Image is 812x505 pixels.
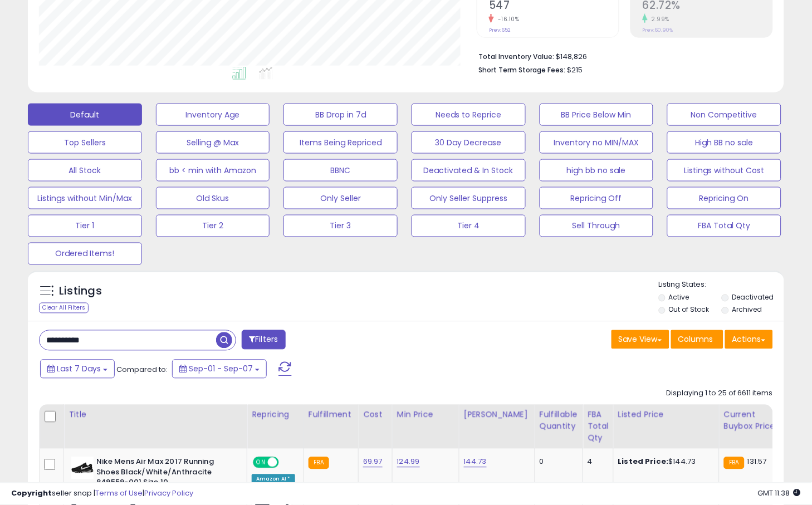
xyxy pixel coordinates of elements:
span: Sep-01 - Sep-07 [189,364,253,375]
b: Total Inventory Value: [478,52,554,61]
small: 2.99% [648,15,670,23]
span: Columns [678,334,713,345]
div: Listed Price [618,409,715,421]
a: Privacy Policy [144,488,193,499]
button: Inventory Age [156,104,270,126]
strong: Copyright [11,488,52,499]
label: Deactivated [732,293,774,302]
button: Selling @ Max [156,131,270,154]
div: $144.73 [618,457,711,467]
label: Out of Stock [669,305,710,315]
div: Displaying 1 to 25 of 6611 items [667,389,773,399]
small: FBA [309,457,329,469]
label: Active [669,293,689,302]
button: Actions [725,330,773,349]
button: Sep-01 - Sep-07 [172,360,267,379]
button: BBNC [283,159,398,182]
button: Repricing Off [540,187,654,209]
span: Last 7 Days [57,364,101,375]
small: Prev: 60.90% [643,27,673,33]
button: Inventory no MIN/MAX [540,131,654,154]
span: OFF [277,458,295,468]
button: Tier 3 [283,215,398,237]
button: Only Seller [283,187,398,209]
label: Archived [732,305,762,315]
a: Terms of Use [95,488,143,499]
button: Non Competitive [667,104,781,126]
div: FBA Total Qty [588,409,609,444]
h5: Listings [59,284,102,300]
button: Listings without Min/Max [28,187,142,209]
div: Repricing [252,409,299,421]
span: Compared to: [116,365,168,375]
button: Default [28,104,142,126]
div: seller snap | | [11,489,193,499]
li: $148,826 [478,49,765,62]
div: Title [69,409,242,421]
button: Save View [612,330,669,349]
button: Old Skus [156,187,270,209]
button: All Stock [28,159,142,182]
button: Items Being Repriced [283,131,398,154]
button: Listings without Cost [667,159,781,182]
div: 0 [540,457,574,467]
a: 144.73 [464,457,487,468]
button: Tier 4 [412,215,526,237]
div: Cost [363,409,388,421]
button: FBA Total Qty [667,215,781,237]
a: 69.97 [363,457,383,468]
span: 131.57 [747,457,767,467]
button: Deactivated & In Stock [412,159,526,182]
button: BB Price Below Min [540,104,654,126]
button: Tier 2 [156,215,270,237]
a: 124.99 [397,457,420,468]
button: bb < min with Amazon [156,159,270,182]
p: Listing States: [659,280,785,291]
button: Only Seller Suppress [412,187,526,209]
button: Columns [671,330,723,349]
button: Top Sellers [28,131,142,154]
button: High BB no sale [667,131,781,154]
div: Current Buybox Price [724,409,781,433]
b: Nike Mens Air Max 2017 Running Shoes Black/White/Anthracite 849559-001 Size 10 [96,457,232,491]
button: Sell Through [540,215,654,237]
div: Min Price [397,409,454,421]
div: [PERSON_NAME] [464,409,530,421]
button: Tier 1 [28,215,142,237]
button: 30 Day Decrease [412,131,526,154]
button: Filters [242,330,285,350]
small: -16.10% [494,15,520,23]
small: FBA [724,457,745,469]
span: 2025-09-15 11:38 GMT [758,488,801,499]
button: Ordered Items! [28,243,142,265]
span: $215 [567,65,583,75]
div: Fulfillment [309,409,354,421]
img: 41pRQZZ9lkL._SL40_.jpg [71,457,94,479]
button: Repricing On [667,187,781,209]
button: high bb no sale [540,159,654,182]
small: Prev: 652 [489,27,511,33]
button: BB Drop in 7d [283,104,398,126]
span: ON [254,458,268,468]
button: Needs to Reprice [412,104,526,126]
button: Last 7 Days [40,360,115,379]
div: Clear All Filters [39,303,89,313]
div: Fulfillable Quantity [540,409,578,433]
div: 4 [588,457,605,467]
b: Listed Price: [618,457,669,467]
b: Short Term Storage Fees: [478,65,565,75]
